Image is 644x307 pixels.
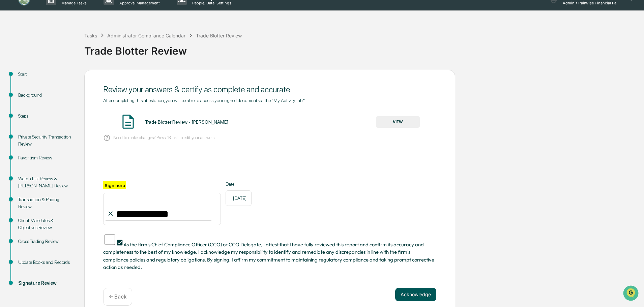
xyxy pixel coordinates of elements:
div: Watch List Review & [PERSON_NAME] Review [18,175,74,189]
input: As the firm’s Chief Compliance Officer (CCO) or CCO Delegate, I attest that I have fully reviewed... [105,233,115,246]
div: Client Mandates & Objectives Review [18,217,74,231]
label: Sign here [103,181,126,189]
span: Pylon [67,114,82,119]
span: Data Lookup [13,98,42,104]
div: 🖐️ [7,86,12,91]
div: Tasks [84,33,97,38]
button: VIEW [376,116,420,128]
a: 🔎Data Lookup [4,95,45,107]
div: Trade Blotter Review [196,33,242,38]
div: 🗄️ [49,86,54,91]
p: How can we help? [7,14,123,25]
div: Trade Blotter Review - [PERSON_NAME] [145,119,228,125]
button: Acknowledge [395,288,436,301]
div: Trade Blotter Review [84,39,641,57]
div: Private Security Transaction Review [18,133,74,148]
p: Manage Tasks [56,1,90,5]
div: Administrator Compliance Calendar [107,33,185,38]
div: Transaction & Pricing Review [18,196,74,210]
span: Attestations [56,85,84,92]
button: Start new chat [115,54,123,62]
p: Admin • TrailWise Financial Partners [557,1,620,5]
iframe: Open customer support [622,285,641,303]
div: Steps [18,113,74,120]
div: 🔎 [7,98,12,104]
a: 🖐️Preclearance [4,82,46,94]
span: As the firm’s Chief Compliance Officer (CCO) or CCO Delegate, I attest that I have fully reviewed... [103,241,434,270]
div: Update Books and Records [18,259,74,266]
div: Cross Trading Review [18,238,74,245]
div: Background [18,92,74,99]
div: Review your answers & certify as complete and accurate [103,85,436,94]
p: Approval Management [114,1,163,5]
label: Date [226,181,252,187]
div: Start new chat [23,52,111,58]
span: Preclearance [13,85,43,92]
a: Powered byPylon [48,114,82,119]
p: People, Data, Settings [187,1,235,5]
div: Start [18,71,74,78]
div: [DATE] [226,190,252,206]
div: Favoritism Review [18,154,74,161]
div: Signature Review [18,280,74,287]
p: Need to make changes? Press "Back" to edit your answers [113,135,214,140]
span: After completing this attestation, you will be able to access your signed document via the "My Ac... [103,98,305,103]
img: Document Icon [120,113,137,130]
div: We're available if you need us! [23,58,85,64]
a: 🗄️Attestations [46,82,86,94]
p: ← Back [109,294,126,300]
img: 1746055101610-c473b297-6a78-478c-a979-82029cc54cd1 [7,52,19,64]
